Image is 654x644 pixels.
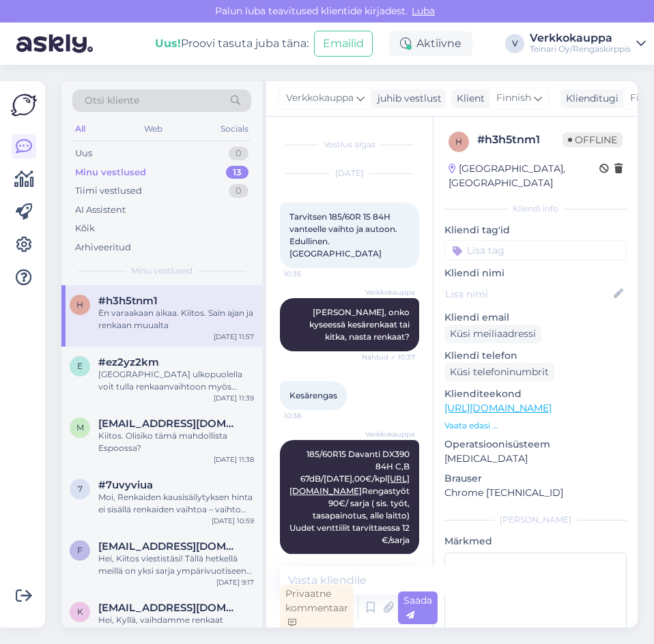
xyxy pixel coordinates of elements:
span: f [77,545,83,555]
span: Saada [403,594,432,621]
div: juhib vestlust [372,91,442,106]
span: K [77,606,83,617]
span: #7uvyviua [98,479,153,491]
div: V [505,34,524,53]
div: Teinari Oy/Rengaskirppis [530,44,631,55]
span: 7 [78,484,83,494]
span: Offline [563,132,623,147]
div: # h3h5tnm1 [477,132,563,148]
input: Lisa tag [444,240,627,261]
div: Kliendi info [444,203,627,215]
span: 185/60R15 Davanti DX390 84H C,B 67dB/[DATE],00€/kpl Rengastyöt 90€/ sarja ( sis. työt, tasapainot... [289,449,412,545]
div: [DATE] 11:57 [214,332,254,342]
div: Uus [75,147,92,160]
span: Otsi kliente [85,93,139,108]
div: Klient [451,91,485,106]
span: Luba [408,5,439,17]
span: finasiaravintola@gmail.com [98,540,240,553]
div: Küsi telefoninumbrit [444,363,554,381]
span: maija.j.hakala@gmail.com [98,418,240,430]
span: Nähtud ✓ 10:37 [362,352,415,362]
span: h [76,299,83,310]
div: Verkkokauppa [530,33,631,44]
button: Emailid [314,31,373,57]
input: Lisa nimi [445,287,611,302]
div: Moi, Renkaiden kausisäilytyksen hinta ei sisällä renkaiden vaihtoa – vaihto veloitetaan erikseen. [98,491,254,516]
p: Kliendi telefon [444,349,627,363]
p: Kliendi email [444,310,627,325]
div: 13 [226,166,248,179]
div: Hei, Kiitos viestistäsi! Tällä hetkellä meillä on yksi sarja ympärivuotiseen käyttöön soveltuvia ... [98,553,254,577]
span: Verkkokauppa [364,429,415,439]
div: [GEOGRAPHIC_DATA], [GEOGRAPHIC_DATA] [449,162,599,190]
p: Klienditeekond [444,387,627,401]
div: Proovi tasuta juba täna: [155,35,309,52]
span: Finnish [496,91,531,106]
b: Uus! [155,37,181,50]
a: VerkkokauppaTeinari Oy/Rengaskirppis [530,33,646,55]
div: Kõik [75,222,95,235]
p: Chrome [TECHNICAL_ID] [444,486,627,500]
div: Klienditugi [560,91,619,106]
span: #h3h5tnm1 [98,295,158,307]
div: Hei, Kyllä, vaihdamme renkaat vanteille. [98,614,254,639]
div: En varaakaan aikaa. Kiitos. Sain ajan ja renkaan muualta [98,307,254,332]
span: Verkkokauppa [364,287,415,297]
div: Arhiveeritud [75,241,131,254]
div: 0 [229,147,248,160]
div: [DATE] 10:59 [212,516,254,526]
div: 0 [229,184,248,198]
span: h [455,136,462,147]
p: Kliendi nimi [444,266,627,280]
span: Minu vestlused [131,265,193,277]
img: Askly Logo [11,92,37,118]
div: Küsi meiliaadressi [444,325,541,343]
span: e [77,361,83,371]
span: [PERSON_NAME], onko kyseessä kesärenkaat tai kitka, nasta renkaat? [309,307,412,342]
div: Privaatne kommentaar [280,585,354,632]
span: Kesärengas [289,390,337,400]
span: Kylmaoja.rasmus@gmail.com [98,602,240,614]
div: [DATE] 11:38 [214,454,254,465]
p: [MEDICAL_DATA] [444,452,627,466]
div: All [72,120,88,138]
div: [DATE] 9:17 [216,577,254,587]
div: [PERSON_NAME] [444,514,627,526]
p: Märkmed [444,534,627,548]
div: AI Assistent [75,203,126,217]
span: 10:35 [284,269,335,279]
p: Operatsioonisüsteem [444,437,627,452]
div: Aktiivne [389,31,472,56]
a: [URL][DOMAIN_NAME] [444,402,552,414]
span: 10:38 [284,411,335,421]
span: #ez2yz2km [98,356,159,368]
div: [DATE] 11:39 [214,393,254,403]
div: [DATE] [280,167,419,179]
div: Web [141,120,165,138]
div: Vestlus algas [280,138,419,151]
div: Socials [218,120,251,138]
div: [GEOGRAPHIC_DATA] ulkopuolella voit tulla renkaanvaihtoon myös ilman ajanvarausta. [98,368,254,393]
span: Tarvitsen 185/60R 15 84H vanteelle vaihto ja autoon. Edullinen. [GEOGRAPHIC_DATA] [289,211,399,259]
p: Vaata edasi ... [444,420,627,432]
span: m [76,422,84,433]
div: Minu vestlused [75,166,146,179]
p: Brauser [444,471,627,486]
p: Kliendi tag'id [444,223,627,237]
div: Tiimi vestlused [75,184,142,198]
span: Verkkokauppa [286,91,354,106]
div: Kiitos. Olisiko tämä mahdollista Espoossa? [98,430,254,454]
